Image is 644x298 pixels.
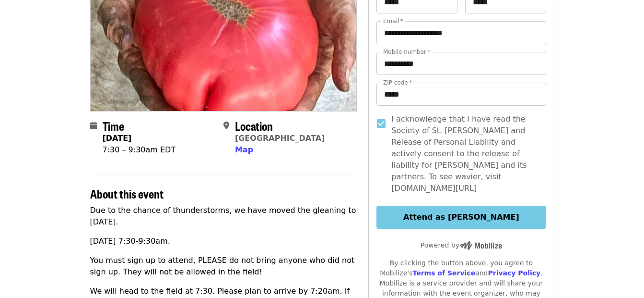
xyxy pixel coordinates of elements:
span: Time [103,117,124,134]
input: ZIP code [376,83,546,106]
label: Mobile number [383,49,430,55]
a: Terms of Service [412,269,475,277]
label: Email [383,18,403,24]
div: 7:30 – 9:30am EDT [103,144,176,156]
label: ZIP code [383,80,412,86]
input: Mobile number [376,52,546,75]
span: Location [235,117,273,134]
span: Map [235,145,253,154]
i: calendar icon [90,121,97,130]
span: Powered by [421,241,502,249]
a: [GEOGRAPHIC_DATA] [235,134,325,143]
span: About this event [90,185,164,202]
a: Privacy Policy [488,269,540,277]
p: You must sign up to attend, PLEASE do not bring anyone who did not sign up. They will not be allo... [90,255,357,278]
span: I acknowledge that I have read the Society of St. [PERSON_NAME] and Release of Personal Liability... [391,113,538,194]
input: Email [376,21,546,44]
p: [DATE] 7:30-9:30am. [90,236,357,247]
strong: [DATE] [103,134,132,143]
button: Map [235,144,253,156]
i: map-marker-alt icon [223,121,229,130]
img: Powered by Mobilize [459,241,502,250]
button: Attend as [PERSON_NAME] [376,206,546,229]
p: Due to the chance of thunderstorms, we have moved the gleaning to [DATE]. [90,205,357,228]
